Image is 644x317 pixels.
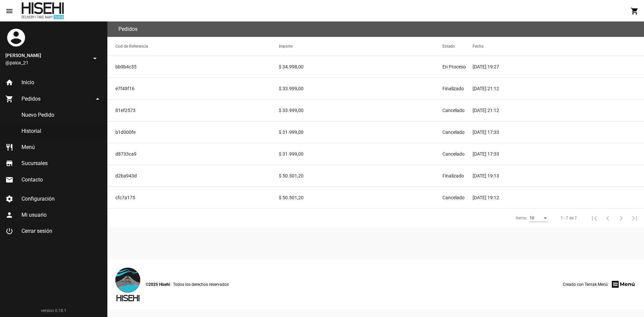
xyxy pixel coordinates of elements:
[530,216,534,220] span: 10
[614,211,628,225] button: Siguiente
[5,227,13,235] mat-icon: power_settings_new
[21,228,52,234] span: Cerrar sesión
[473,187,644,208] mat-cell: [DATE] 19:12
[118,24,138,34] h3: Pedidos
[5,27,27,48] mat-icon: account_circle
[21,144,35,151] span: Menú
[21,79,34,86] span: Inicio
[5,143,13,151] mat-icon: restaurant
[442,187,473,208] mat-cell: Cancelado
[107,37,279,56] mat-header-cell: Cod de Referencia
[21,96,41,102] span: Pedidos
[5,7,13,15] mat-icon: menu
[5,51,88,59] span: [PERSON_NAME]
[91,54,99,62] mat-icon: arrow_drop_down
[601,211,614,225] button: Anterior
[5,95,13,103] mat-icon: shopping_cart
[560,215,577,221] div: 1 - 7 de 7
[473,100,644,121] mat-cell: [DATE] 21:12
[107,187,279,208] mat-cell: cfc7a175
[21,160,48,167] span: Sucursales
[442,121,473,143] mat-cell: Cancelado
[107,121,279,143] mat-cell: b1d000fe
[146,281,170,288] span: ©2025 Hisehi
[21,196,55,202] span: Configuración
[442,165,473,187] mat-cell: Finalizado
[563,281,608,288] span: Creado con Tentak Menú
[442,78,473,99] mat-cell: Finalizado
[473,143,644,165] mat-cell: [DATE] 17:33
[94,95,102,103] mat-icon: arrow_drop_down
[442,56,473,77] mat-cell: En Proceso
[5,195,13,203] mat-icon: settings
[107,56,279,77] mat-cell: bb9b4c35
[442,37,473,56] mat-header-cell: Estado
[473,121,644,143] mat-cell: [DATE] 17:33
[442,100,473,121] mat-cell: Cancelado
[563,280,636,289] a: Creado con Tentak Menú
[5,59,88,66] span: @paiox_21
[279,121,442,143] mat-cell: $ 31.999,00
[611,280,636,289] img: menu-firm.png
[473,56,644,77] mat-cell: [DATE] 19:27
[628,211,641,225] button: Última
[5,78,13,87] mat-icon: home
[473,78,644,99] mat-cell: [DATE] 21:12
[473,165,644,187] mat-cell: [DATE] 19:13
[473,37,644,56] mat-header-cell: Fecha
[631,7,639,15] mat-icon: shopping_cart
[279,37,442,56] mat-header-cell: Importe
[516,215,527,221] div: Items:
[588,211,601,225] button: Primera
[21,176,43,183] span: Contacto
[5,159,13,167] mat-icon: store
[530,216,548,221] mat-select: Items:
[279,143,442,165] mat-cell: $ 31.999,00
[173,281,229,288] span: Todos los derechos reservados
[5,211,13,219] mat-icon: person
[279,187,442,208] mat-cell: $ 50.501,20
[107,143,279,165] mat-cell: d8733ca9
[279,100,442,121] mat-cell: $ 33.999,00
[107,78,279,99] mat-cell: e7f49f16
[21,212,47,218] span: Mi usuario
[442,143,473,165] mat-cell: Cancelado
[107,100,279,121] mat-cell: 81ef2573
[279,56,442,77] mat-cell: $ 34.998,00
[279,78,442,99] mat-cell: $ 33.999,00
[279,165,442,187] mat-cell: $ 50.501,20
[5,176,13,184] mat-icon: email
[107,165,279,187] mat-cell: d2ba943d
[5,307,102,314] div: version 0.18.1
